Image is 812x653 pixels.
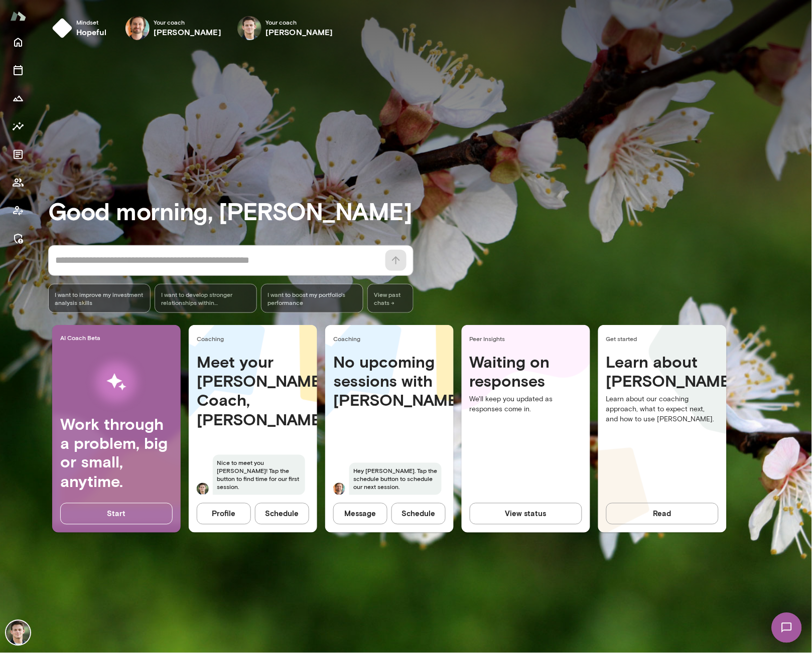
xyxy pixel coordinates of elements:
[261,284,363,313] div: I want to boost my portfolio's performance
[470,394,582,414] p: We'll keep you updated as responses come in.
[8,229,28,249] button: Manage
[606,335,723,343] span: Get started
[154,26,221,38] h6: [PERSON_NAME]
[8,173,28,193] button: Members
[333,503,387,524] button: Message
[8,60,28,80] button: Sessions
[60,414,173,492] h4: Work through a problem, big or small, anytime.
[8,144,28,165] button: Documents
[76,26,106,38] h6: hopeful
[8,201,28,221] button: Coach app
[333,352,446,410] h4: No upcoming sessions with [PERSON_NAME]
[48,197,812,225] h3: Good morning, [PERSON_NAME]
[367,284,414,313] span: View past chats ->
[470,335,586,343] span: Peer Insights
[48,284,151,313] div: I want to improve my investment analysis skills
[154,18,221,26] span: Your coach
[333,483,345,495] img: Jacob Zukerman Zukerman
[8,116,28,136] button: Insights
[265,26,333,38] h6: [PERSON_NAME]
[60,334,177,342] span: AI Coach Beta
[8,32,28,52] button: Home
[155,284,257,313] div: I want to develop stronger relationships within [PERSON_NAME]
[10,7,26,26] img: Mento
[52,18,72,38] img: mindset
[197,483,209,495] img: Alex Marcus Marcus
[197,503,251,524] button: Profile
[76,18,106,26] span: Mindset
[267,290,357,306] span: I want to boost my portfolio's performance
[72,351,161,414] img: AI Workflows
[470,352,582,391] h4: Waiting on responses
[349,463,442,495] span: Hey [PERSON_NAME]. Tap the schedule button to schedule our next session.
[606,503,719,524] button: Read
[213,455,305,495] span: Nice to meet you [PERSON_NAME]! Tap the button to find time for our first session.
[230,12,340,44] div: Alex MarcusYour coach[PERSON_NAME]
[237,16,261,40] img: Alex Marcus
[265,18,333,26] span: Your coach
[55,290,144,306] span: I want to improve my investment analysis skills
[197,335,313,343] span: Coaching
[6,621,30,645] img: Alex Marcus
[606,394,719,424] p: Learn about our coaching approach, what to expect next, and how to use [PERSON_NAME].
[118,12,228,44] div: Jacob ZukermanYour coach[PERSON_NAME]
[60,503,173,524] button: Start
[8,88,28,108] button: Growth Plan
[125,16,150,40] img: Jacob Zukerman
[161,290,250,306] span: I want to develop stronger relationships within [PERSON_NAME]
[255,503,309,524] button: Schedule
[470,503,582,524] button: View status
[391,503,446,524] button: Schedule
[48,12,114,44] button: Mindsethopeful
[197,352,309,429] h4: Meet your [PERSON_NAME] Coach, [PERSON_NAME]
[606,352,719,391] h4: Learn about [PERSON_NAME]
[333,335,450,343] span: Coaching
